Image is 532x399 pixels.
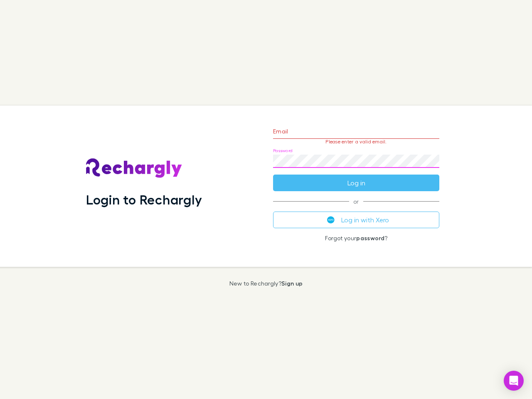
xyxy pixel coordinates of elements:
[504,371,524,391] div: Open Intercom Messenger
[327,216,335,224] img: Xero's logo
[273,148,293,154] label: Password
[356,234,384,241] a: password
[86,192,202,207] h1: Login to Rechargly
[273,235,439,241] p: Forgot your ?
[229,280,303,287] p: New to Rechargly?
[273,139,439,145] p: Please enter a valid email.
[273,212,439,228] button: Log in with Xero
[273,201,439,202] span: or
[86,158,182,178] img: Rechargly's Logo
[281,280,303,287] a: Sign up
[273,175,439,191] button: Log in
